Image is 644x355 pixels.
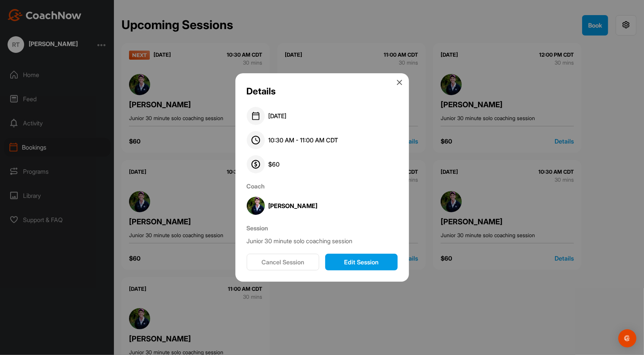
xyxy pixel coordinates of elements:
[269,155,280,173] div: $ 60
[247,85,276,98] div: Details
[269,197,318,215] div: [PERSON_NAME]
[247,107,260,120] img: date
[269,107,287,125] div: [DATE]
[247,197,265,215] img: coach
[269,131,338,149] div: 10:30 AM - 11:00 AM CDT
[247,224,398,233] div: Session
[247,182,398,191] div: Coach
[325,254,398,270] button: Edit Session
[247,236,398,245] div: Junior 30 minute solo coaching session
[618,329,636,347] div: Open Intercom Messenger
[247,254,319,270] button: Cancel Session
[247,155,260,169] img: price
[247,131,260,145] img: time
